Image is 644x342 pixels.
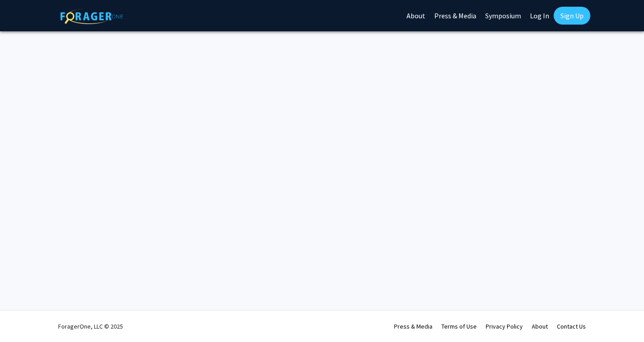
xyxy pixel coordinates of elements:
a: Sign Up [554,7,590,25]
a: Contact Us [557,322,586,330]
div: ForagerOne, LLC © 2025 [58,311,123,342]
a: Terms of Use [441,322,477,330]
a: Privacy Policy [486,322,523,330]
a: About [532,322,548,330]
a: Press & Media [394,322,432,330]
img: ForagerOne Logo [60,8,123,24]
